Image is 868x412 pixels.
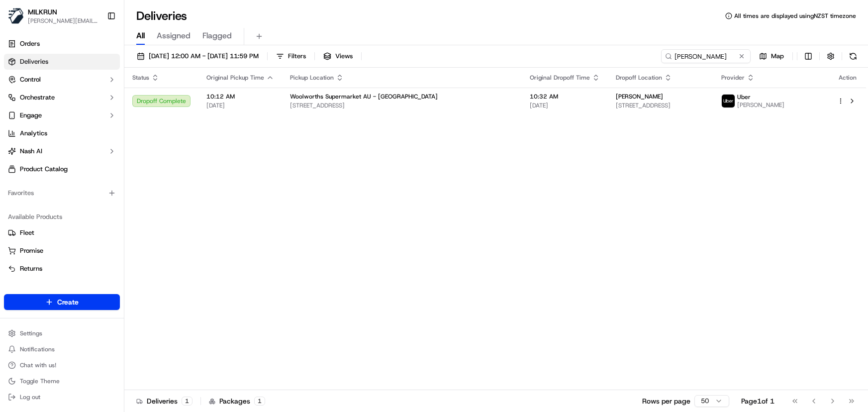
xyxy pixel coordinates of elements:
[132,49,263,63] button: [DATE] 12:00 AM - [DATE] 11:59 PM
[722,95,735,107] img: uber-new-logo.jpeg
[837,74,858,82] div: Action
[335,52,353,61] span: Views
[530,74,590,82] span: Original Dropoff Time
[8,8,24,24] img: MILKRUN
[4,358,120,372] button: Chat with us!
[8,246,116,255] a: Promise
[4,125,120,141] a: Analytics
[4,72,120,88] button: Control
[4,90,120,105] button: Orchestrate
[642,396,690,406] p: Rows per page
[616,93,663,101] span: [PERSON_NAME]
[20,345,55,353] span: Notifications
[20,147,42,156] span: Nash AI
[136,30,145,42] span: All
[616,74,662,82] span: Dropoff Location
[4,185,120,201] div: Favorites
[20,57,48,66] span: Deliveries
[149,52,259,61] span: [DATE] 12:00 AM - [DATE] 11:59 PM
[530,102,600,109] span: [DATE]
[136,8,187,24] h1: Deliveries
[206,93,274,101] span: 10:12 AM
[28,7,57,17] button: MILKRUN
[290,102,514,109] span: [STREET_ADDRESS]
[4,294,120,310] button: Create
[4,390,120,404] button: Log out
[20,393,40,401] span: Log out
[20,361,56,369] span: Chat with us!
[4,243,120,259] button: Promise
[4,54,120,70] a: Deliveries
[288,52,306,61] span: Filters
[8,228,116,237] a: Fleet
[20,264,42,273] span: Returns
[136,396,193,406] div: Deliveries
[4,374,120,388] button: Toggle Theme
[8,264,116,273] a: Returns
[57,297,79,307] span: Create
[4,326,120,340] button: Settings
[616,102,705,109] span: [STREET_ADDRESS]
[20,39,40,48] span: Orders
[254,397,265,406] div: 1
[4,261,120,277] button: Returns
[4,4,103,28] button: MILKRUNMILKRUN[PERSON_NAME][EMAIL_ADDRESS][DOMAIN_NAME]
[20,228,34,237] span: Fleet
[737,101,784,109] span: [PERSON_NAME]
[20,75,41,84] span: Control
[4,161,120,177] a: Product Catalog
[771,52,784,61] span: Map
[20,329,42,337] span: Settings
[290,74,334,82] span: Pickup Location
[272,49,310,63] button: Filters
[20,377,60,385] span: Toggle Theme
[132,74,149,82] span: Status
[20,165,68,174] span: Product Catalog
[734,12,856,20] span: All times are displayed using NZST timezone
[20,93,55,102] span: Orchestrate
[20,246,43,255] span: Promise
[206,74,264,82] span: Original Pickup Time
[182,397,193,406] div: 1
[157,30,191,42] span: Assigned
[319,49,357,63] button: Views
[661,49,751,63] input: Type to search
[755,49,788,63] button: Map
[290,93,438,101] span: Woolworths Supermarket AU - [GEOGRAPHIC_DATA]
[4,36,120,52] a: Orders
[20,111,42,120] span: Engage
[4,225,120,241] button: Fleet
[4,209,120,225] div: Available Products
[737,93,751,101] span: Uber
[28,17,99,25] button: [PERSON_NAME][EMAIL_ADDRESS][DOMAIN_NAME]
[20,129,47,138] span: Analytics
[209,396,265,406] div: Packages
[206,102,274,109] span: [DATE]
[530,93,600,101] span: 10:32 AM
[846,49,860,63] button: Refresh
[4,107,120,123] button: Engage
[4,143,120,159] button: Nash AI
[202,30,232,42] span: Flagged
[721,74,745,82] span: Provider
[4,342,120,356] button: Notifications
[741,396,774,406] div: Page 1 of 1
